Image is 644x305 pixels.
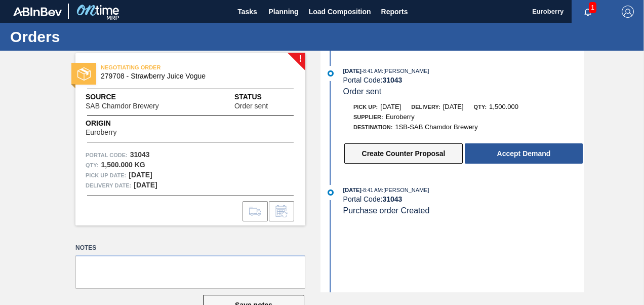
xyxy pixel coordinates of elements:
[269,6,299,18] span: Planning
[269,201,294,221] div: Inform order change
[243,201,268,221] div: Go to Load Composition
[234,102,268,110] span: Order sent
[589,2,596,13] span: 1
[361,187,382,193] span: - 8:41 AM
[382,76,402,84] strong: 31043
[395,123,477,131] span: 1SB-SAB Chamdor Brewery
[572,5,604,19] button: Notifications
[101,62,243,72] span: NEGOTIATING ORDER
[361,68,382,74] span: - 8:41 AM
[86,170,126,180] span: Pick up Date:
[353,124,392,130] span: Destination:
[101,72,285,80] span: 279708 - Strawberry Juice Vogue
[10,31,190,43] h1: Orders
[343,187,361,193] span: [DATE]
[382,68,429,74] span: : [PERSON_NAME]
[75,241,305,255] label: Notes
[443,103,464,110] span: [DATE]
[386,113,415,121] span: Euroberry
[130,150,150,159] strong: 31043
[489,103,518,110] span: 1,500.000
[86,118,142,129] span: Origin
[343,206,430,215] span: Purchase order Created
[129,171,152,179] strong: [DATE]
[353,114,383,120] span: Supplier:
[77,67,91,81] img: status
[101,161,145,169] strong: 1,500.000 KG
[622,6,634,18] img: Logout
[134,181,157,189] strong: [DATE]
[381,6,408,18] span: Reports
[382,187,429,193] span: : [PERSON_NAME]
[86,180,131,190] span: Delivery Date:
[474,104,487,110] span: Qty:
[343,68,361,74] span: [DATE]
[328,70,334,77] img: atual
[86,160,98,170] span: Qty :
[309,6,371,18] span: Load Composition
[13,7,62,16] img: TNhmsLtSVTkK8tSr43FrP2fwEKptu5GPRR3wAAAABJRU5ErkJggg==
[343,76,584,84] div: Portal Code:
[380,103,401,110] span: [DATE]
[382,195,402,203] strong: 31043
[343,87,382,96] span: Order sent
[344,143,463,164] button: Create Counter Proposal
[234,92,295,102] span: Status
[86,92,189,102] span: Source
[343,195,584,203] div: Portal Code:
[86,150,128,160] span: Portal Code:
[86,129,116,136] span: Euroberry
[353,104,378,110] span: Pick up:
[328,189,334,196] img: atual
[465,143,583,164] button: Accept Demand
[411,104,440,110] span: Delivery:
[236,6,259,18] span: Tasks
[86,102,159,110] span: SAB Chamdor Brewery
